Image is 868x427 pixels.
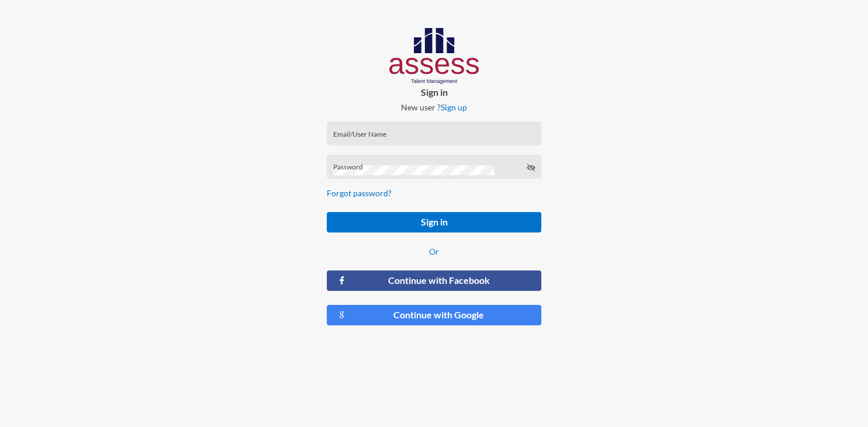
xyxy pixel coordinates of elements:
[389,28,479,84] img: AssessLogoo.svg
[317,86,551,98] p: Sign in
[327,305,541,325] button: Continue with Google
[317,102,551,112] p: New user ?
[441,102,467,112] a: Sign up
[327,188,392,198] a: Forgot password?
[327,247,541,256] p: Or
[327,270,541,291] button: Continue with Facebook
[327,212,541,232] button: Sign in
